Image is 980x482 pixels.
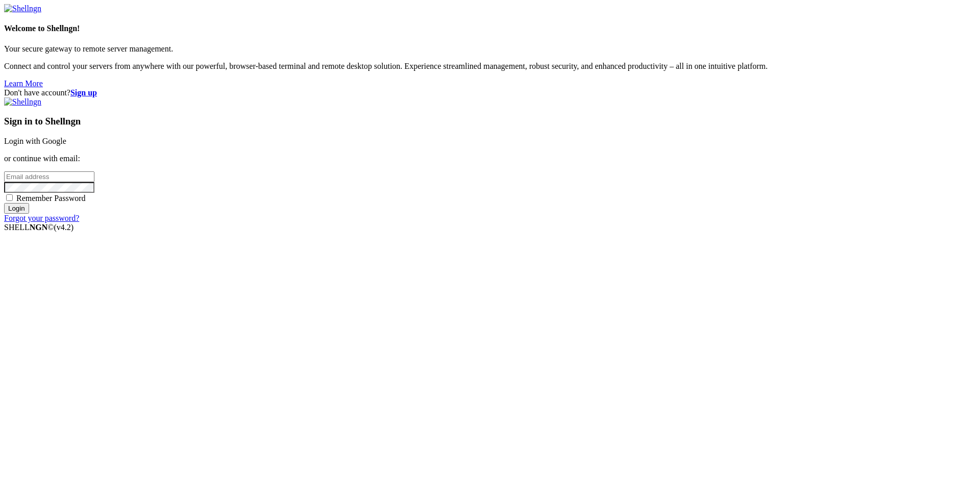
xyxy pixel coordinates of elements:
input: Login [4,203,29,214]
a: Forgot your password? [4,214,79,222]
h4: Welcome to Shellngn! [4,24,976,33]
img: Shellngn [4,4,41,13]
span: Remember Password [16,194,86,202]
img: Shellngn [4,97,41,107]
a: Learn More [4,79,43,88]
span: 4.2.0 [54,223,74,232]
p: or continue with email: [4,154,976,163]
a: Sign up [70,88,97,97]
p: Your secure gateway to remote server management. [4,44,976,54]
b: NGN [30,223,48,232]
input: Remember Password [6,194,13,201]
span: SHELL © [4,223,73,232]
input: Email address [4,171,94,182]
h3: Sign in to Shellngn [4,116,976,127]
a: Login with Google [4,137,66,145]
p: Connect and control your servers from anywhere with our powerful, browser-based terminal and remo... [4,62,976,71]
div: Don't have account? [4,88,976,97]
